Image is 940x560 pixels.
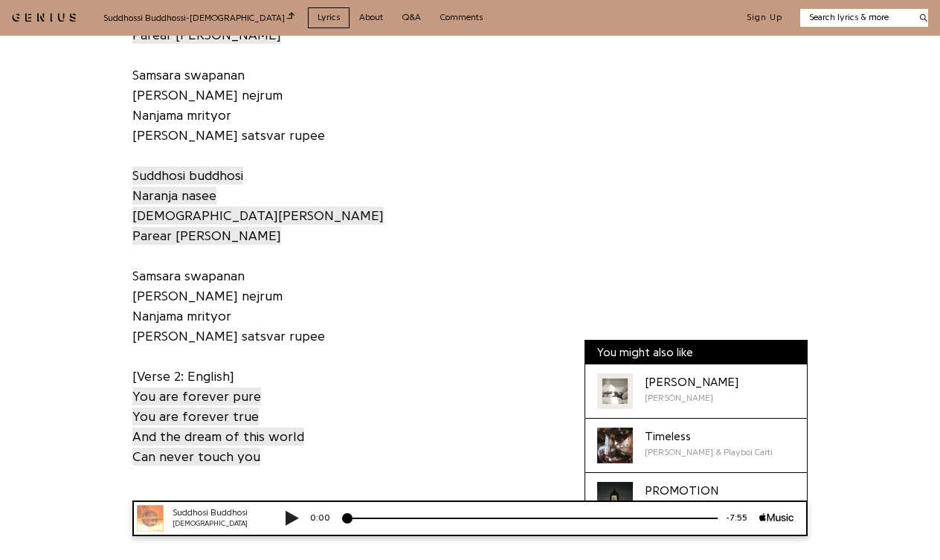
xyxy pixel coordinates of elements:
[585,419,807,473] a: Cover art for Timeless by The Weeknd & Playboi CartiTimeless[PERSON_NAME] & Playboi Carti
[132,165,384,245] a: Suddhosi buddhosiNaranja nasee[DEMOGRAPHIC_DATA][PERSON_NAME]Parear [PERSON_NAME]
[431,7,492,28] a: Comments
[308,7,350,28] a: Lyrics
[597,482,633,518] div: Cover art for PROMOTION by ¥$, Kanye West & Ty Dolla $ign & Future
[585,473,807,535] a: Cover art for PROMOTION by ¥$, Kanye West & Ty Dolla $ign & FuturePROMOTION¥$, [PERSON_NAME] & [P...
[747,12,782,24] button: Sign Up
[52,6,141,19] div: Suddhosi Buddhosi
[597,11,639,24] div: -7:55
[645,428,773,445] div: Timeless
[132,387,304,466] span: You are forever pure You are forever true And the dream of this world Can never touch you
[645,482,795,500] div: PROMOTION
[393,7,431,28] a: Q&A
[800,11,911,24] input: Search lyrics & more
[132,386,304,466] a: You are forever pureYou are forever trueAnd the dream of this worldCan never touch you
[350,7,393,28] a: About
[585,364,807,419] a: Cover art for Clara Bow by Taylor Swift[PERSON_NAME][PERSON_NAME]
[645,500,795,527] div: ¥$, [PERSON_NAME] & [PERSON_NAME] $ign & Future
[645,391,739,405] div: [PERSON_NAME]
[585,341,807,364] div: You might also like
[16,4,43,31] img: 72x72bb.jpg
[645,445,773,459] div: [PERSON_NAME] & Playboi Carti
[597,373,633,409] div: Cover art for Clara Bow by Taylor Swift
[52,18,141,29] div: [DEMOGRAPHIC_DATA]
[597,428,633,463] div: Cover art for Timeless by The Weeknd & Playboi Carti
[645,373,739,391] div: [PERSON_NAME]
[132,167,384,245] span: Suddhosi buddhosi Naranja nasee [DEMOGRAPHIC_DATA][PERSON_NAME] Parear [PERSON_NAME]
[103,10,294,25] div: Suddhossi Buddhossi - [DEMOGRAPHIC_DATA]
